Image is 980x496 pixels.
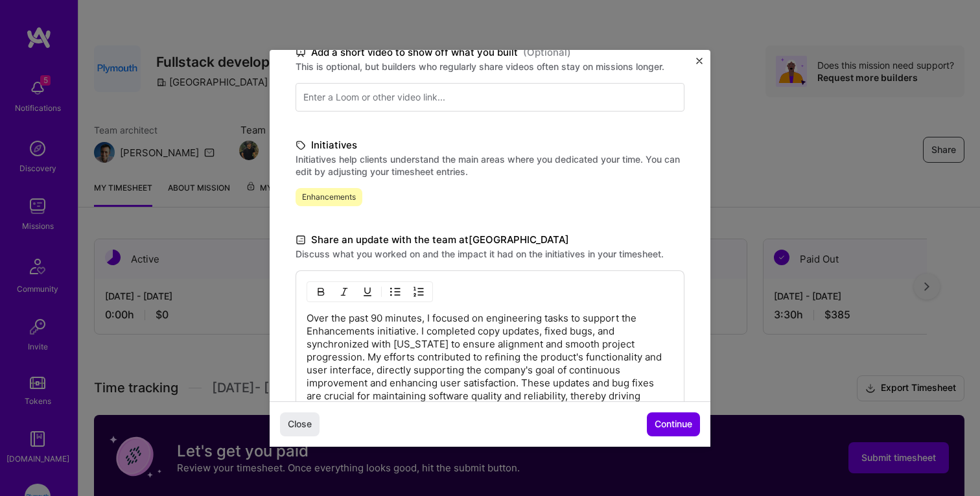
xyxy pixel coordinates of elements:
[296,153,684,178] label: Initiatives help clients understand the main areas where you dedicated your time. You can edit by...
[339,287,349,297] img: Italic
[296,45,306,60] i: icon TvBlack
[296,60,684,73] label: This is optional, but builders who regularly share videos often stay on missions longer.
[296,137,684,153] label: Initiatives
[296,232,306,247] i: icon DocumentBlack
[655,418,692,431] span: Continue
[296,232,684,248] label: Share an update with the team at [GEOGRAPHIC_DATA]
[307,312,673,416] p: Over the past 90 minutes, I focused on engineering tasks to support the Enhancements initiative. ...
[381,284,382,300] img: Divider
[296,188,362,206] span: Enhancements
[280,412,320,436] button: Close
[288,418,312,431] span: Close
[523,45,571,60] span: (Optional)
[362,287,373,297] img: Underline
[296,45,684,60] label: Add a short video to show off what you built
[647,412,700,436] button: Continue
[296,137,306,152] i: icon TagBlack
[316,287,326,297] img: Bold
[390,287,401,297] img: UL
[414,287,424,297] img: OL
[296,248,684,260] label: Discuss what you worked on and the impact it had on the initiatives in your timesheet.
[696,58,703,71] button: Close
[296,83,684,112] input: Enter a Loom or other video link...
